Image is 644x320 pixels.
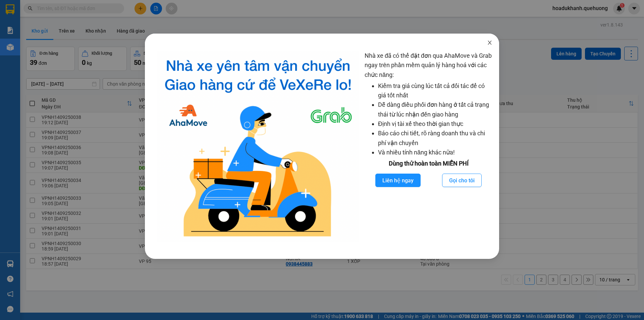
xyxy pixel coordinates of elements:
[480,34,499,52] button: Close
[487,40,492,45] span: close
[378,81,492,100] li: Kiểm tra giá cùng lúc tất cả đối tác để có giá tốt nhất
[378,119,492,129] li: Định vị tài xế theo thời gian thực
[365,51,492,242] div: Nhà xe đã có thể đặt đơn qua AhaMove và Grab ngay trên phần mềm quản lý hàng hoá với các chức năng:
[382,176,414,185] span: Liên hệ ngay
[442,174,482,187] button: Gọi cho tôi
[378,148,492,157] li: Và nhiều tính năng khác nữa!
[378,100,492,119] li: Dễ dàng điều phối đơn hàng ở tất cả trạng thái từ lúc nhận đến giao hàng
[365,159,492,168] div: Dùng thử hoàn toàn MIỄN PHÍ
[449,176,475,185] span: Gọi cho tôi
[375,174,421,187] button: Liên hệ ngay
[378,129,492,148] li: Báo cáo chi tiết, rõ ràng doanh thu và chi phí vận chuyển
[157,51,359,242] img: logo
